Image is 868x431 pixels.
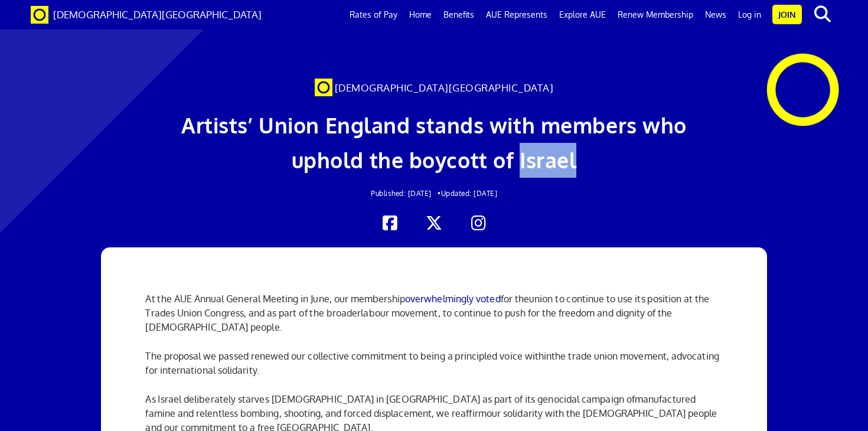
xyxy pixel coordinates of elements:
[145,293,404,305] span: At the AUE Annual General Meeting in June, our membership
[335,81,554,94] span: [DEMOGRAPHIC_DATA][GEOGRAPHIC_DATA]
[804,2,840,27] button: search
[371,189,441,198] span: Published: [DATE] •
[181,112,687,173] span: Artists’ Union England stands with members who uphold the boycott of Israel
[145,350,719,376] span: the trade union movement, advocating for international solidarity.
[53,8,262,21] span: [DEMOGRAPHIC_DATA][GEOGRAPHIC_DATA]
[501,293,529,305] span: for the
[772,5,802,24] a: Join
[145,307,672,333] span: labour movement, to continue to push for the freedom and dignity of the [DEMOGRAPHIC_DATA] people.
[145,393,634,405] span: As Israel deliberately starves [DEMOGRAPHIC_DATA] in [GEOGRAPHIC_DATA] as part of its genocidal c...
[145,350,552,362] span: The proposal we passed renewed our collective commitment to being a principled voice within
[405,293,501,305] a: overwhelmingly voted
[145,293,709,319] span: union to continue to use its position at the Trades Union Congress, and as part of the broader
[145,393,696,419] span: manufactured famine and relentless bombing, shooting, and forced displacement, we reaffirm
[168,190,700,197] h2: Updated: [DATE]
